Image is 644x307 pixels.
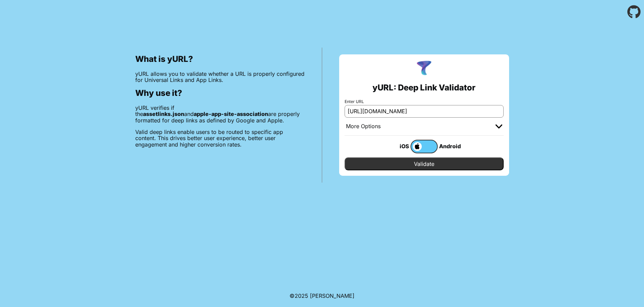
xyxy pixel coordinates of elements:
[295,292,308,299] span: 2025
[135,105,305,123] p: yURL verifies if the and are properly formatted for deep links as defined by Google and Apple.
[345,157,504,170] input: Validate
[310,292,354,299] a: Michael Ibragimchayev's Personal Site
[383,142,411,151] div: iOS
[346,123,381,130] div: More Options
[345,105,504,117] input: e.g. https://app.chayev.com/xyx
[135,88,305,98] h2: Why use it?
[135,71,305,83] p: yURL allows you to validate whether a URL is properly configured for Universal Links and App Links.
[495,124,502,129] img: chevron
[415,60,433,78] img: yURL Logo
[372,83,475,92] h2: yURL: Deep Link Validator
[135,54,305,64] h2: What is yURL?
[438,142,465,151] div: Android
[135,129,305,148] p: Valid deep links enable users to be routed to specific app content. This drives better user exper...
[194,110,268,117] b: apple-app-site-association
[143,110,184,117] b: assetlinks.json
[290,285,354,307] footer: ©
[345,99,504,104] label: Enter URL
